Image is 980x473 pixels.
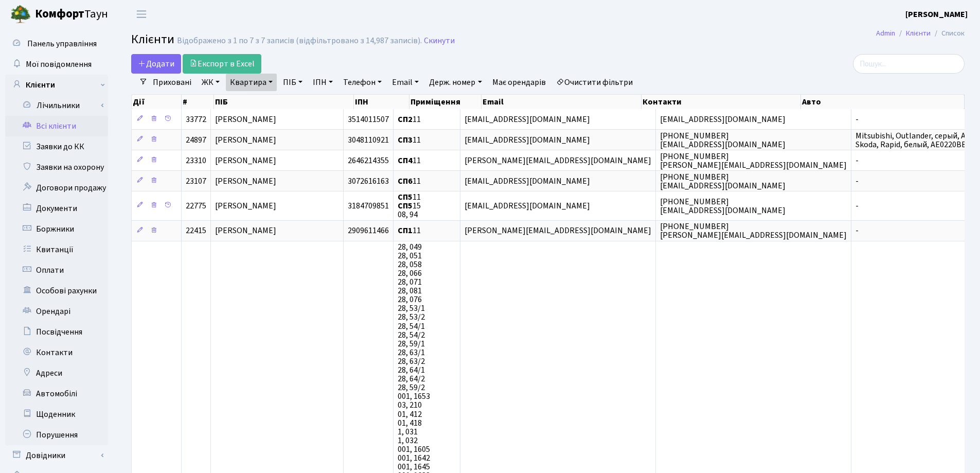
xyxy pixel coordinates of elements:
[465,155,651,166] span: [PERSON_NAME][EMAIL_ADDRESS][DOMAIN_NAME]
[552,74,637,91] a: Очистити фільтри
[348,176,389,187] span: 3072616163
[214,95,354,109] th: ПІБ
[348,114,389,125] span: 3514011507
[465,114,590,125] span: [EMAIL_ADDRESS][DOMAIN_NAME]
[26,59,92,70] span: Мої повідомлення
[660,171,786,191] span: [PHONE_NUMBER] [EMAIL_ADDRESS][DOMAIN_NAME]
[5,404,108,425] a: Щоденник
[215,155,276,166] span: [PERSON_NAME]
[660,114,786,125] span: [EMAIL_ADDRESS][DOMAIN_NAME]
[660,221,847,241] span: [PHONE_NUMBER] [PERSON_NAME][EMAIL_ADDRESS][DOMAIN_NAME]
[465,200,590,212] span: [EMAIL_ADDRESS][DOMAIN_NAME]
[5,116,108,136] a: Всі клієнти
[398,176,421,187] span: 11
[5,33,108,54] a: Панель управління
[339,74,386,91] a: Телефон
[186,155,206,166] span: 23310
[348,155,389,166] span: 2646214355
[398,225,413,237] b: СП1
[465,134,590,146] span: [EMAIL_ADDRESS][DOMAIN_NAME]
[131,54,181,74] a: Додати
[465,176,590,187] span: [EMAIL_ADDRESS][DOMAIN_NAME]
[215,134,276,146] span: [PERSON_NAME]
[398,191,421,220] span: 11 15 08, 94
[198,74,224,91] a: ЖК
[856,176,859,187] span: -
[5,136,108,157] a: Заявки до КК
[5,383,108,404] a: Автомобілі
[398,200,413,212] b: СП5
[861,23,980,44] nav: breadcrumb
[856,200,859,212] span: -
[5,445,108,466] a: Довідники
[215,200,276,212] span: [PERSON_NAME]
[10,4,31,25] img: logo.png
[398,134,413,146] b: СП3
[398,225,421,237] span: 11
[129,6,154,23] button: Переключити навігацію
[132,95,182,109] th: Дії
[660,196,786,216] span: [PHONE_NUMBER] [EMAIL_ADDRESS][DOMAIN_NAME]
[398,114,413,125] b: СП2
[5,75,108,95] a: Клієнти
[5,239,108,260] a: Квитанції
[488,74,550,91] a: Має орендарів
[398,114,421,125] span: 11
[5,219,108,239] a: Боржники
[182,95,214,109] th: #
[186,134,206,146] span: 24897
[931,28,965,39] li: Список
[5,157,108,178] a: Заявки на охорону
[905,9,968,20] b: [PERSON_NAME]
[5,260,108,281] a: Оплати
[642,95,801,109] th: Контакти
[5,342,108,363] a: Контакти
[5,178,108,198] a: Договори продажу
[27,38,97,49] span: Панель управління
[424,36,455,46] a: Скинути
[186,114,206,125] span: 33772
[425,74,486,91] a: Держ. номер
[853,54,965,74] input: Пошук...
[5,54,108,75] a: Мої повідомлення
[215,176,276,187] span: [PERSON_NAME]
[856,155,859,166] span: -
[5,301,108,322] a: Орендарі
[186,225,206,237] span: 22415
[801,95,965,109] th: Авто
[138,58,174,69] span: Додати
[5,363,108,383] a: Адреси
[5,322,108,342] a: Посвідчення
[398,176,413,187] b: СП6
[660,130,786,150] span: [PHONE_NUMBER] [EMAIL_ADDRESS][DOMAIN_NAME]
[309,74,337,91] a: ІПН
[409,95,482,109] th: Приміщення
[5,281,108,301] a: Особові рахунки
[279,74,307,91] a: ПІБ
[388,74,423,91] a: Email
[482,95,642,109] th: Email
[905,8,968,21] a: [PERSON_NAME]
[465,225,651,237] span: [PERSON_NAME][EMAIL_ADDRESS][DOMAIN_NAME]
[398,191,413,203] b: СП5
[226,74,277,91] a: Квартира
[149,74,195,91] a: Приховані
[660,151,847,171] span: [PHONE_NUMBER] [PERSON_NAME][EMAIL_ADDRESS][DOMAIN_NAME]
[5,425,108,445] a: Порушення
[186,176,206,187] span: 23107
[876,28,895,39] a: Admin
[348,200,389,212] span: 3184709851
[183,54,261,74] a: Експорт в Excel
[348,134,389,146] span: 3048110921
[856,225,859,237] span: -
[177,36,422,46] div: Відображено з 1 по 7 з 7 записів (відфільтровано з 14,987 записів).
[354,95,409,109] th: ІПН
[856,114,859,125] span: -
[398,134,421,146] span: 11
[348,225,389,237] span: 2909611466
[906,28,931,39] a: Клієнти
[5,198,108,219] a: Документи
[131,30,174,48] span: Клієнти
[398,155,413,166] b: СП4
[215,225,276,237] span: [PERSON_NAME]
